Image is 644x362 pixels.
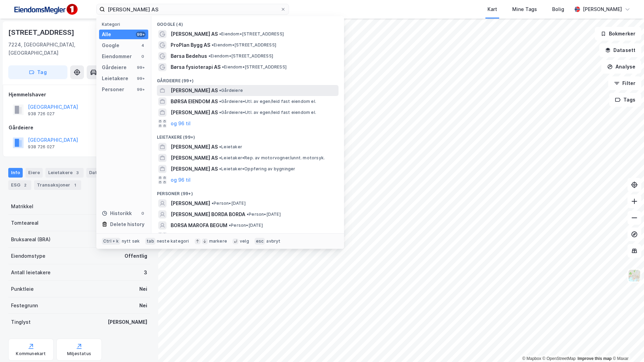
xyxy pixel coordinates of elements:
button: Tags [609,93,641,107]
button: Analyse [601,60,641,74]
span: • [219,88,221,93]
input: Søk på adresse, matrikkel, gårdeiere, leietakere eller personer [105,4,280,14]
div: Hjemmelshaver [9,90,150,99]
span: Eiendom • [STREET_ADDRESS] [208,53,273,59]
div: Festegrunn [11,301,38,310]
button: og 96 til [171,119,191,128]
span: [PERSON_NAME] AS [171,30,218,38]
div: Kontrollprogram for chat [610,329,644,362]
div: Google [102,41,119,50]
div: Eiendomstype [11,252,45,260]
div: Mine Tags [512,5,537,13]
span: • [208,53,211,58]
div: Gårdeiere (99+) [151,73,344,85]
div: Matrikkel [11,202,33,211]
a: Mapbox [522,356,541,361]
div: 3 [144,268,147,277]
div: 7224, [GEOGRAPHIC_DATA], [GEOGRAPHIC_DATA] [8,41,116,57]
div: 0 [140,54,146,59]
div: Gårdeiere [9,124,150,132]
div: 938 726 027 [28,111,55,117]
div: Bruksareal (BRA) [11,235,51,244]
div: Bolig [552,5,564,13]
button: Tag [8,65,67,79]
img: F4PB6Px+NJ5v8B7XTbfpPpyloAAAAASUVORK5CYII= [11,2,80,17]
span: Leietaker [219,144,242,150]
div: Miljøstatus [67,351,91,356]
div: Tinglyst [11,318,31,326]
div: [PERSON_NAME] [583,5,622,13]
span: [PERSON_NAME] AS [171,108,218,117]
span: • [222,64,224,70]
span: Leietaker • Oppføring av bygninger [219,166,296,172]
span: • [219,31,221,36]
span: • [219,99,221,104]
div: markere [209,238,227,244]
span: [PERSON_NAME] AS [171,143,218,151]
div: Personer [102,85,124,94]
span: • [229,223,231,228]
div: Info [8,168,23,178]
div: 99+ [136,87,146,92]
span: BØRSA EIENDOM AS [171,97,218,106]
span: [PERSON_NAME] [171,199,210,207]
div: Leietakere (99+) [151,129,344,141]
div: 3 [74,169,81,176]
a: Improve this map [578,356,612,361]
span: Person • [DATE] [212,201,246,206]
div: Alle [102,30,111,39]
div: nytt søk [122,238,140,244]
div: 0 [140,211,146,216]
span: Gårdeiere • Utl. av egen/leid fast eiendom el. [219,110,316,115]
span: Eiendom • [STREET_ADDRESS] [219,31,284,37]
div: Eiendommer [102,52,132,61]
span: • [219,110,221,115]
div: 99+ [136,76,146,81]
div: Kommunekart [16,351,46,356]
span: Gårdeiere [219,88,243,93]
button: Filter [608,76,641,90]
div: 4 [140,43,146,48]
div: neste kategori [157,238,189,244]
div: velg [240,238,249,244]
span: • [212,42,214,47]
div: Kart [487,5,497,13]
div: Delete history [110,220,144,228]
span: [PERSON_NAME] BORDA BORDA [171,210,245,219]
span: Person • [DATE] [247,212,281,217]
div: [STREET_ADDRESS] [8,27,76,38]
div: Eiere [25,168,43,178]
img: Z [628,269,641,282]
span: • [219,166,221,171]
div: 99+ [136,32,146,37]
div: Antall leietakere [11,268,51,277]
div: Leietakere [45,168,84,178]
span: Leietaker • Rep. av motorvogner/unnt. motorsyk. [219,155,325,161]
div: Leietakere [102,74,128,83]
button: Datasett [599,43,641,57]
span: Eiendom • [STREET_ADDRESS] [222,64,287,70]
div: avbryt [266,238,280,244]
div: 99+ [136,65,146,70]
div: Gårdeiere [102,63,127,72]
button: og 96 til [171,176,191,184]
div: Tomteareal [11,219,39,227]
span: • [219,155,221,160]
span: [PERSON_NAME] AS [171,154,218,162]
span: Børsa Bedehus [171,52,207,60]
iframe: Chat Widget [610,329,644,362]
span: ProPlan Bygg AS‎ [171,41,210,49]
div: ESG [8,180,31,190]
div: Historikk [102,209,132,217]
div: Offentlig [125,252,147,260]
div: [PERSON_NAME] [108,318,147,326]
div: Ctrl + k [102,238,120,245]
div: tab [145,238,155,245]
span: BORSA MAROFA BEGUM [171,221,227,230]
div: Transaksjoner [34,180,81,190]
button: Bokmerker [595,27,641,41]
div: Datasett [86,168,112,178]
span: [PERSON_NAME] AS [171,86,218,95]
div: 1 [72,182,78,189]
span: [PERSON_NAME] AS [171,165,218,173]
